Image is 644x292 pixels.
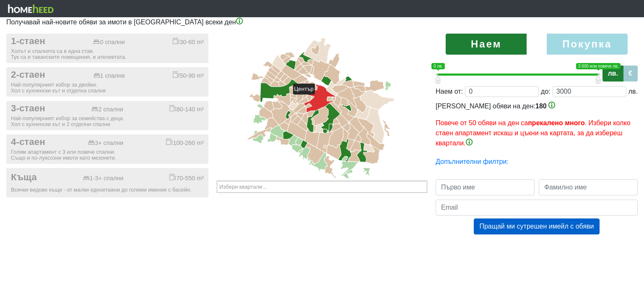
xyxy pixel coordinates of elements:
label: € [623,66,638,82]
div: 80-140 m² [169,105,204,113]
p: Повече от 50 обяви на ден са . Избери колко стаен апартамент искаш и цъкни на картата, за да избе... [436,118,638,148]
button: 3-стаен 2 спални 80-140 m² Най-популярният избор за семейства с деца.Хол с кухненски кът и 2 отде... [6,101,208,130]
div: Холът и спалнята са в една стая. Тук са и таванските помещения, и ателиетата. [11,48,204,60]
div: до: [541,87,551,97]
p: Получавай най-новите обяви за имоти в [GEOGRAPHIC_DATA] всеки ден [6,17,638,27]
div: 70-550 m² [169,174,204,182]
span: 3-стаен [11,103,45,114]
div: лв. [628,87,638,97]
label: Наем [446,34,527,55]
div: Наем от: [436,87,463,97]
button: 2-стаен 1 спалня 50-90 m² Най-популярният избор за двойки.Хол с кухненски кът и отделна спалня [6,67,208,97]
button: Пращай ми сутрешен имейл с обяви [474,218,599,234]
label: Покупка [547,34,628,55]
div: 30-60 m² [173,37,204,46]
button: Къща 1-3+ спални 70-550 m² Всички видове къщи - от малки едноетажни до големи имения с басейн. [6,168,208,197]
label: лв. [602,66,623,82]
button: 4-стаен 3+ спални 100-260 m² Голям апартамент с 3 или повече спални.Също и по-луксозни имоти като... [6,134,208,164]
div: 3+ спални [88,139,123,147]
div: Всички видове къщи - от малки едноетажни до големи имения с басейн. [11,187,204,193]
div: 0 спални [93,39,125,46]
div: Най-популярният избор за двойки. Хол с кухненски кът и отделна спалня [11,82,204,94]
b: прекалено много [528,119,584,126]
img: info-3.png [236,18,243,24]
div: [PERSON_NAME] обяви на ден: [436,101,638,148]
div: 50-90 m² [173,71,204,79]
a: Допълнителни филтри: [436,158,509,165]
div: 1-3+ спални [83,175,124,182]
div: 100-260 m² [166,138,204,147]
span: 4-стаен [11,137,45,148]
div: 1 спалня [93,72,125,79]
div: 2 спални [91,106,123,113]
span: 180 [535,103,547,110]
span: Къща [11,172,37,183]
div: Голям апартамент с 3 или повече спални. Също и по-луксозни имоти като мезонети. [11,149,204,161]
div: Най-популярният избор за семейства с деца. Хол с кухненски кът и 2 отделни спални [11,116,204,127]
button: 1-стаен 0 спални 30-60 m² Холът и спалнята са в една стая.Тук са и таванските помещения, и ателие... [6,34,208,63]
img: info-3.png [466,139,473,145]
input: Email [436,200,638,216]
img: info-3.png [548,102,555,108]
span: 2-стаен [11,69,45,81]
span: 3 000 или повече лв. [576,63,621,69]
input: Първо име [436,179,535,195]
input: Фамилно име [539,179,638,195]
span: 0 лв. [431,63,445,69]
span: 1-стаен [11,36,45,47]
